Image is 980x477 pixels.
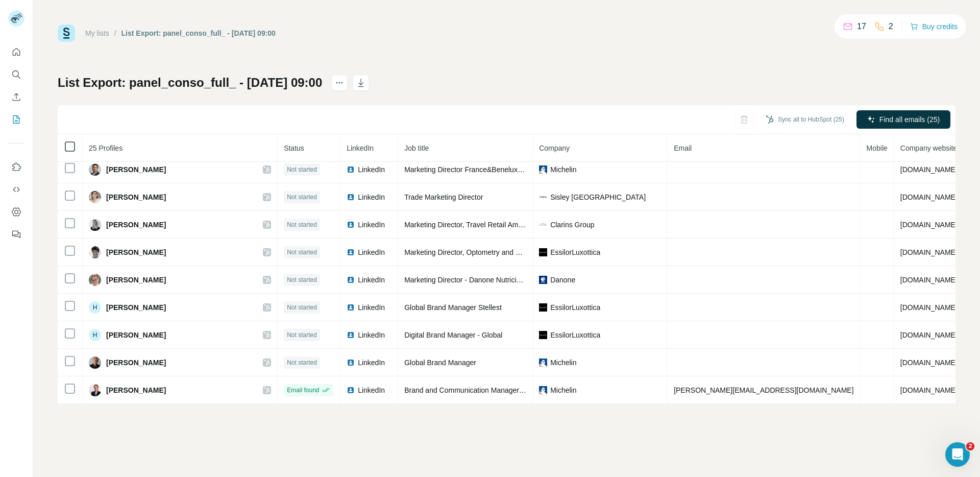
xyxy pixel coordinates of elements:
[358,330,385,340] span: LinkedIn
[550,385,576,395] span: Michelin
[879,114,940,125] span: Find all emails (25)
[89,329,101,341] div: H
[358,357,385,368] span: LinkedIn
[900,359,958,367] span: [DOMAIN_NAME]
[945,442,970,467] iframe: Intercom live chat
[347,193,355,201] img: LinkedIn logo
[8,225,24,244] button: Feedback
[966,442,974,450] span: 2
[910,19,958,34] button: Buy credits
[674,386,853,394] span: [PERSON_NAME][EMAIL_ADDRESS][DOMAIN_NAME]
[900,248,958,256] span: [DOMAIN_NAME]
[106,192,166,202] span: [PERSON_NAME]
[347,276,355,284] img: LinkedIn logo
[89,163,101,176] img: Avatar
[404,144,429,152] span: Job title
[106,220,166,230] span: [PERSON_NAME]
[550,302,600,313] span: EssilorLuxottica
[287,358,317,367] span: Not started
[404,303,502,312] span: Global Brand Manager Stellest
[404,386,685,394] span: Brand and Communication Manager Global Brand Licensing @ Michelin Lifestyle Limited
[900,165,958,174] span: [DOMAIN_NAME]
[550,275,575,285] span: Danone
[89,191,101,203] img: Avatar
[58,75,322,91] h1: List Export: panel_conso_full_ - [DATE] 09:00
[106,330,166,340] span: [PERSON_NAME]
[347,144,374,152] span: LinkedIn
[539,276,547,284] img: company-logo
[358,275,385,285] span: LinkedIn
[867,144,888,152] span: Mobile
[404,359,476,367] span: Global Brand Manager
[550,330,600,340] span: EssilorLuxottica
[358,220,385,230] span: LinkedIn
[889,20,893,33] p: 2
[106,357,166,368] span: [PERSON_NAME]
[550,164,576,175] span: Michelin
[539,359,547,367] img: company-logo
[358,385,385,395] span: LinkedIn
[287,193,317,202] span: Not started
[900,331,958,339] span: [DOMAIN_NAME]
[8,88,24,106] button: Enrich CSV
[284,144,304,152] span: Status
[89,246,101,258] img: Avatar
[358,164,385,175] span: LinkedIn
[539,303,547,312] img: company-logo
[404,248,558,256] span: Marketing Director, Optometry and Eye Wellness
[550,192,646,202] span: Sisley [GEOGRAPHIC_DATA]
[900,303,958,312] span: [DOMAIN_NAME]
[539,193,547,201] img: company-logo
[900,221,958,229] span: [DOMAIN_NAME]
[106,385,166,395] span: [PERSON_NAME]
[89,384,101,396] img: Avatar
[347,165,355,174] img: LinkedIn logo
[539,144,570,152] span: Company
[900,193,958,201] span: [DOMAIN_NAME]
[857,20,866,33] p: 17
[404,276,597,284] span: Marketing Director - Danone Nutricia [GEOGRAPHIC_DATA]
[8,43,24,61] button: Quick start
[287,220,317,229] span: Not started
[347,221,355,229] img: LinkedIn logo
[856,110,950,129] button: Find all emails (25)
[674,144,692,152] span: Email
[287,386,319,395] span: Email found
[8,110,24,129] button: My lists
[404,331,502,339] span: Digital Brand Manager - Global
[358,302,385,313] span: LinkedIn
[550,247,600,257] span: EssilorLuxottica
[89,301,101,314] div: H
[347,386,355,394] img: LinkedIn logo
[287,330,317,340] span: Not started
[539,386,547,394] img: company-logo
[539,248,547,256] img: company-logo
[106,275,166,285] span: [PERSON_NAME]
[404,165,592,174] span: Marketing Director France&Benelux MICHELIN B2C & B2B
[358,247,385,257] span: LinkedIn
[89,219,101,231] img: Avatar
[8,65,24,84] button: Search
[347,248,355,256] img: LinkedIn logo
[287,165,317,174] span: Not started
[287,275,317,284] span: Not started
[900,144,957,152] span: Company website
[550,357,576,368] span: Michelin
[89,356,101,369] img: Avatar
[331,75,348,91] button: actions
[900,276,958,284] span: [DOMAIN_NAME]
[8,158,24,176] button: Use Surfe on LinkedIn
[404,221,566,229] span: Marketing Director, Travel Retail Americas - Clarins
[539,221,547,229] img: company-logo
[404,193,483,201] span: Trade Marketing Director
[58,25,75,42] img: Surfe Logo
[550,220,594,230] span: Clarins Group
[758,112,851,127] button: Sync all to HubSpot (25)
[539,331,547,339] img: company-logo
[121,28,276,38] div: List Export: panel_conso_full_ - [DATE] 09:00
[287,303,317,312] span: Not started
[89,274,101,286] img: Avatar
[347,359,355,367] img: LinkedIn logo
[114,28,116,38] li: /
[347,303,355,312] img: LinkedIn logo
